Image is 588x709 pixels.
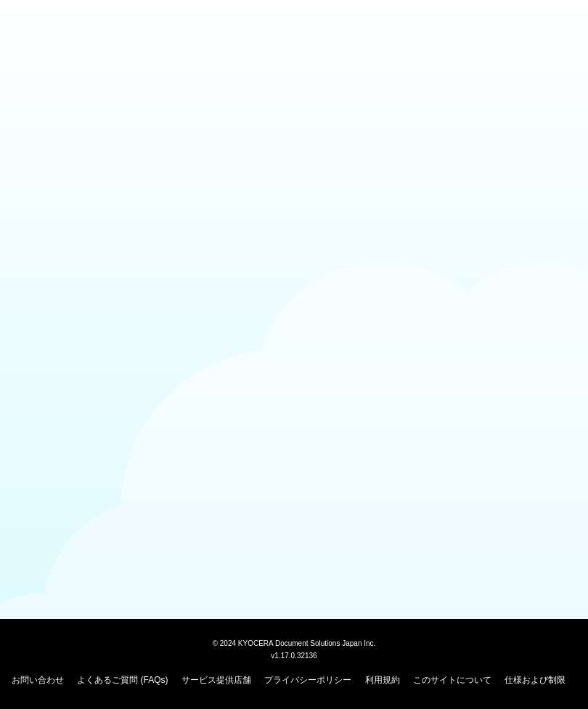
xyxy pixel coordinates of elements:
a: お問い合わせ [12,675,64,685]
a: 利用規約 [365,675,400,685]
span: © 2024 KYOCERA Document Solutions Japan Inc. [213,638,376,647]
a: 仕様および制限 [505,675,565,685]
a: サービス提供店舗 [181,675,251,685]
a: このサイトについて [413,675,491,685]
a: よくあるご質問 (FAQs) [77,675,168,685]
a: プライバシーポリシー [264,675,351,685]
span: v1.17.0.32136 [271,651,317,660]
